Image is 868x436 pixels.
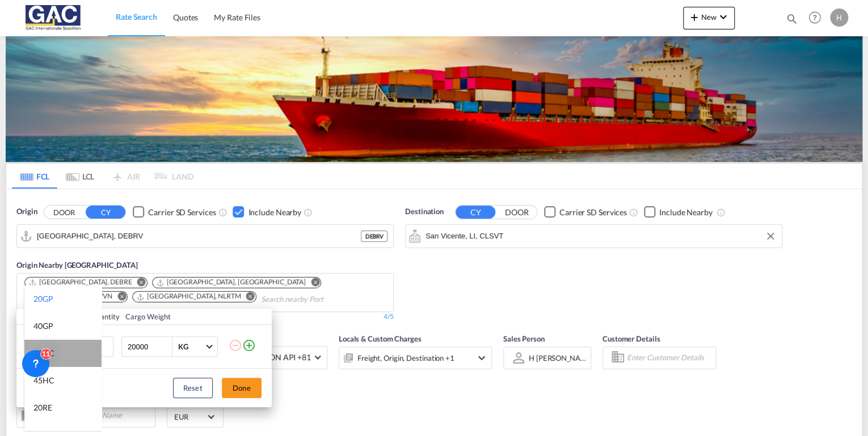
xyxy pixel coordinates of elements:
[33,375,54,386] div: 45HC
[33,402,52,413] div: 20RE
[33,293,53,305] div: 20GP
[33,348,54,359] div: 40HC
[33,320,53,332] div: 40GP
